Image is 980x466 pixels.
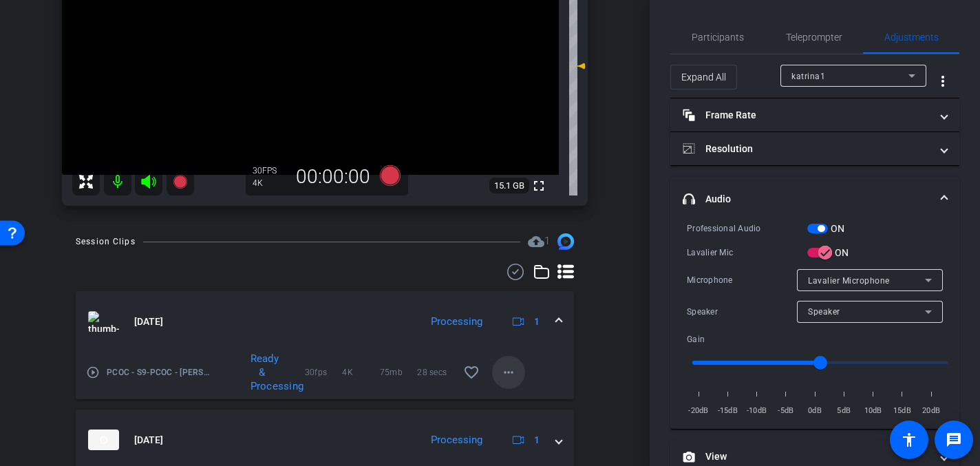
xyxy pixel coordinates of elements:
div: 30 [253,165,287,176]
div: Professional Audio [687,222,807,235]
div: Audio [670,221,959,429]
mat-expansion-panel-header: Audio [670,177,959,221]
mat-icon: more_vert [935,73,951,89]
mat-icon: play_circle_outline [86,366,100,379]
div: Gain [687,332,807,346]
span: [DATE] [134,315,163,329]
span: Destinations for your clips [528,233,550,250]
mat-panel-title: Audio [683,192,930,206]
span: 0dB [803,404,827,418]
span: 15.1 GB [489,178,529,194]
mat-expansion-panel-header: Frame Rate [670,98,959,131]
span: 1 [534,315,540,329]
mat-expansion-panel-header: thumb-nail[DATE]Processing1 [76,291,574,352]
span: Teleprompter [786,32,842,42]
div: 4K [253,178,287,189]
span: Speaker [808,307,840,317]
span: -10dB [745,404,769,418]
mat-icon: fullscreen [531,178,547,194]
span: 1 [544,235,550,247]
span: 10dB [862,404,885,418]
span: Expand All [681,64,726,90]
span: 5dB [832,404,855,418]
mat-panel-title: Resolution [683,142,930,156]
mat-panel-title: View [683,449,930,464]
button: More Options for Adjustments Panel [926,65,959,98]
mat-expansion-panel-header: Resolution [670,132,959,165]
div: Speaker [687,305,797,319]
span: 1 [534,433,540,447]
mat-icon: more_horiz [500,364,517,381]
mat-icon: accessibility [901,432,917,448]
span: 4K [342,366,380,379]
div: Processing [424,432,489,448]
span: Participants [692,32,744,42]
span: 75mb [380,366,418,379]
span: Adjustments [884,32,939,42]
img: thumb-nail [88,311,119,332]
mat-icon: 0 dB [569,58,586,74]
mat-icon: cloud_upload [528,233,544,250]
span: PCOC - S9-PCOC - [PERSON_NAME]-904 - Test-2025-10-14-16-27-45-832-0 [107,366,210,379]
button: Expand All [670,65,737,89]
img: Session clips [557,233,574,250]
div: 00:00:00 [287,165,379,189]
mat-icon: favorite_border [463,364,480,381]
span: 28 secs [417,366,455,379]
span: Lavalier Microphone [808,276,890,286]
label: ON [832,246,849,260]
span: 20dB [919,404,943,418]
label: ON [828,222,845,235]
span: -20dB [687,404,710,418]
div: Lavalier Mic [687,246,807,260]
span: 15dB [891,404,914,418]
div: Microphone [687,273,797,287]
div: Processing [424,314,489,330]
mat-icon: message [946,432,962,448]
span: [DATE] [134,433,163,447]
span: -5dB [774,404,798,418]
span: -15dB [716,404,739,418]
img: thumb-nail [88,430,119,450]
div: Session Clips [76,235,136,248]
span: 30fps [305,366,343,379]
mat-panel-title: Frame Rate [683,108,930,123]
div: thumb-nail[DATE]Processing1 [76,352,574,399]
span: katrina1 [791,72,825,81]
div: Ready & Processing [244,352,272,393]
span: FPS [262,166,277,176]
